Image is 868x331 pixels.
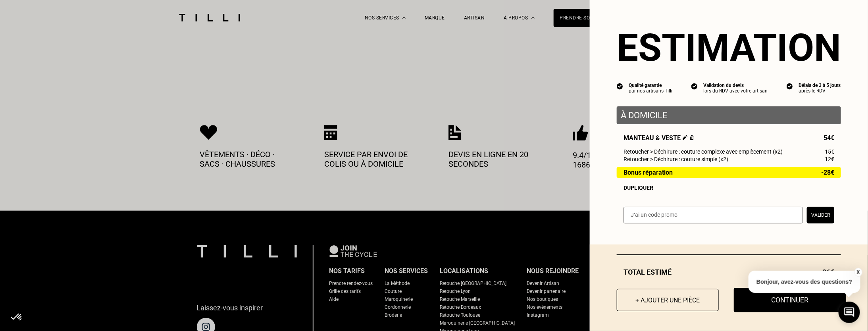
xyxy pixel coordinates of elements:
[703,83,768,88] div: Validation du devis
[617,83,623,90] img: icon list info
[617,268,841,276] div: Total estimé
[624,156,728,162] span: Retoucher > Déchirure : couture simple (x2)
[787,83,793,90] img: icon list info
[825,156,834,162] span: 12€
[624,207,803,223] input: J‘ai un code promo
[854,268,862,277] button: X
[691,83,698,90] img: icon list info
[807,207,834,223] button: Valider
[749,271,860,293] p: Bonjour, avez-vous des questions?
[683,135,688,140] img: Éditer
[624,148,783,155] span: Retoucher > Déchirure : couture complexe avec empiècement (x2)
[629,83,672,88] div: Qualité garantie
[821,169,834,176] span: -28€
[825,148,834,155] span: 15€
[624,134,694,142] span: Manteau & veste
[621,110,837,120] p: À domicile
[624,185,834,191] div: Dupliquer
[703,88,768,94] div: lors du RDV avec votre artisan
[734,288,846,312] button: Continuer
[824,134,834,142] span: 54€
[624,169,673,176] span: Bonus réparation
[629,88,672,94] div: par nos artisans Tilli
[617,25,841,70] section: Estimation
[799,83,841,88] div: Délais de 3 à 5 jours
[690,135,694,140] img: Supprimer
[617,289,719,311] button: + Ajouter une pièce
[799,88,841,94] div: après le RDV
